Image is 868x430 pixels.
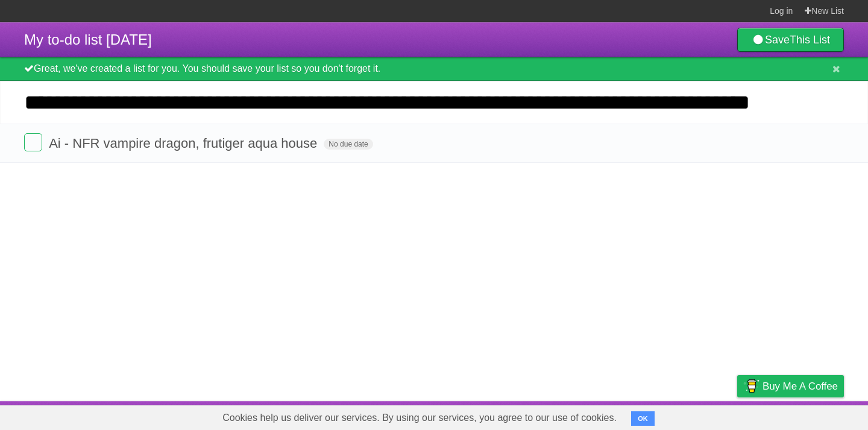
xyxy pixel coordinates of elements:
[49,136,320,151] span: Ai - NFR vampire dragon, frutiger aqua house
[743,376,759,396] img: Buy me a coffee
[681,404,707,427] a: Terms
[210,406,629,430] span: Cookies help us deliver our services. By using our services, you agree to our use of cookies.
[577,404,602,427] a: About
[763,376,838,397] span: Buy me a coffee
[24,133,42,151] label: Done
[722,404,753,427] a: Privacy
[790,34,830,46] b: This List
[24,31,152,48] span: My to-do list [DATE]
[617,404,665,427] a: Developers
[324,139,373,150] span: No due date
[768,404,844,427] a: Suggest a feature
[737,28,844,52] a: SaveThis List
[737,375,844,397] a: Buy me a coffee
[631,411,655,426] button: OK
